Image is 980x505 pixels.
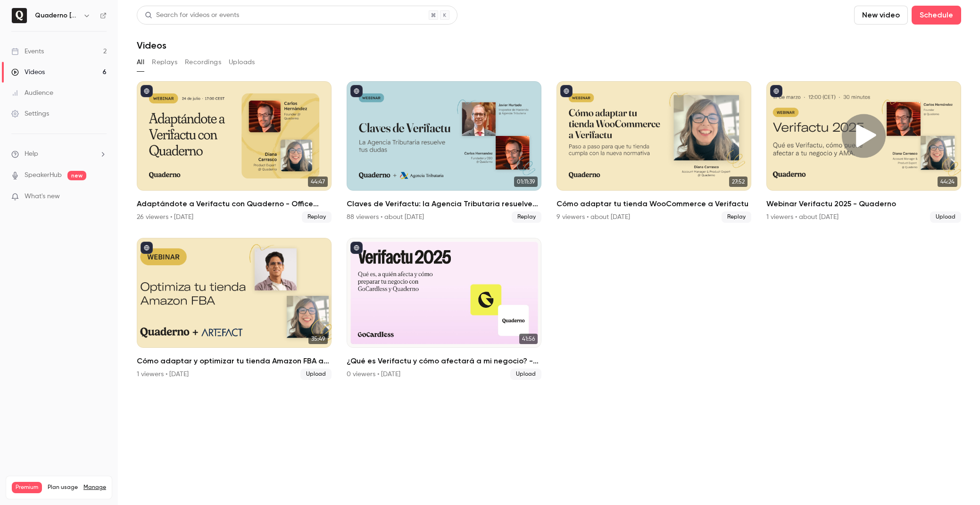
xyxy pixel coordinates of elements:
span: new [67,171,86,180]
li: Claves de Verifactu: la Agencia Tributaria resuelve tus dudas [347,81,541,223]
a: 44:47Adaptándote a Verifactu con Quaderno - Office Hours26 viewers • [DATE]Replay [137,81,332,223]
li: help-dropdown-opener [11,149,107,159]
li: Cómo adaptar tu tienda WooCommerce a Verifactu [556,81,751,223]
span: 6 [92,495,95,500]
h2: Webinar Verifactu 2025 - Quaderno [766,198,961,210]
span: 01:11:39 [514,177,538,187]
button: published [350,242,363,254]
button: published [350,85,363,97]
span: Replay [512,211,541,223]
div: 1 viewers • about [DATE] [766,212,839,222]
div: Audience [11,88,53,98]
span: 35:49 [308,334,328,344]
ul: Videos [137,81,961,380]
h6: Quaderno [GEOGRAPHIC_DATA] [35,11,79,20]
li: ¿Qué es Verifactu y cómo afectará a mi negocio? - Quaderno x GoCardless [347,238,541,379]
a: Manage [83,484,106,491]
h1: Videos [137,40,166,51]
h2: ¿Qué es Verifactu y cómo afectará a mi negocio? - Quaderno x GoCardless [347,355,541,367]
span: 27:52 [729,177,747,187]
div: 0 viewers • [DATE] [347,370,400,379]
a: 41:56¿Qué es Verifactu y cómo afectará a mi negocio? - Quaderno x GoCardless0 viewers • [DATE]... [347,238,541,379]
p: Videos [12,493,30,502]
a: 44:24Webinar Verifactu 2025 - Quaderno1 viewers • about [DATE]Upload [766,81,961,223]
div: Videos [11,67,45,77]
a: 35:49Cómo adaptar y optimizar tu tienda Amazon FBA a TicketBAI y Verifactu1 viewers • [DATE]Upload [137,238,332,379]
span: Upload [930,211,961,223]
p: / 90 [92,493,106,502]
h2: Cómo adaptar y optimizar tu tienda Amazon FBA a TicketBAI y Verifactu [137,355,332,367]
button: published [560,85,573,97]
span: What's new [25,192,60,202]
span: Plan usage [48,484,78,491]
a: 27:52Cómo adaptar tu tienda WooCommerce a Verifactu9 viewers • about [DATE]Replay [556,81,751,223]
span: 44:47 [308,177,328,187]
button: Recordings [185,55,221,70]
button: Uploads [229,55,255,70]
div: Settings [11,109,49,118]
button: published [141,85,153,97]
section: Videos [137,6,961,499]
button: New video [854,6,908,25]
span: Upload [510,369,541,380]
h2: Cómo adaptar tu tienda WooCommerce a Verifactu [556,198,751,210]
div: Search for videos or events [145,10,239,20]
button: All [137,55,144,70]
img: Quaderno España [12,8,27,23]
h2: Claves de Verifactu: la Agencia Tributaria resuelve tus [PERSON_NAME] [347,198,541,210]
li: Webinar Verifactu 2025 - Quaderno [766,81,961,223]
div: 1 viewers • [DATE] [137,370,189,379]
button: Schedule [912,6,961,25]
span: Replay [302,211,332,223]
div: 26 viewers • [DATE] [137,212,193,222]
span: Premium [12,482,42,493]
a: SpeakerHub [25,170,62,180]
button: Replays [152,55,177,70]
span: Replay [722,211,751,223]
button: published [770,85,782,97]
h2: Adaptándote a Verifactu con Quaderno - Office Hours [137,198,332,210]
span: 44:24 [938,177,957,187]
div: Events [11,47,44,56]
div: 88 viewers • about [DATE] [347,212,424,222]
span: Help [25,149,38,159]
div: 9 viewers • about [DATE] [556,212,630,222]
span: 41:56 [519,334,538,344]
button: published [141,242,153,254]
a: 01:11:39Claves de Verifactu: la Agencia Tributaria resuelve tus [PERSON_NAME]88 viewers • about [... [347,81,541,223]
li: Cómo adaptar y optimizar tu tienda Amazon FBA a TicketBAI y Verifactu [137,238,332,379]
span: Upload [300,369,332,380]
li: Adaptándote a Verifactu con Quaderno - Office Hours [137,81,332,223]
